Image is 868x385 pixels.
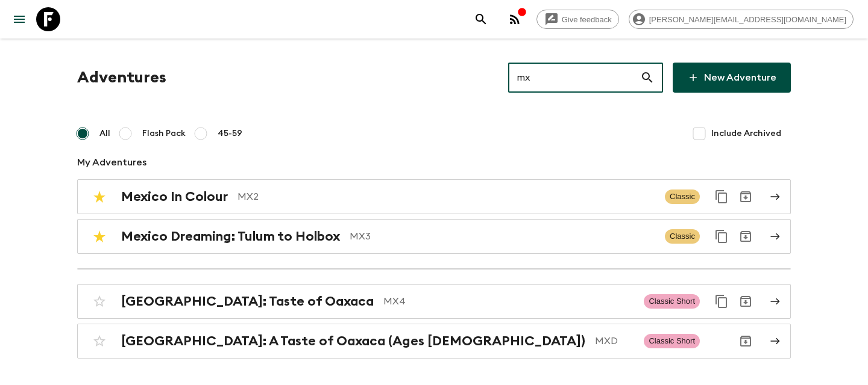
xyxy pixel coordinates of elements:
span: Classic Short [644,294,700,309]
button: Archive [734,289,758,313]
input: e.g. AR1, Argentina [508,61,640,94]
button: Archive [734,185,758,209]
a: [GEOGRAPHIC_DATA]: Taste of OaxacaMX4Classic ShortDuplicate for 45-59Archive [77,284,791,319]
a: Give feedback [536,10,619,29]
span: 45-59 [218,128,242,140]
p: My Adventures [77,155,791,170]
p: MXD [595,334,634,348]
button: Duplicate for 45-59 [709,185,734,209]
h2: [GEOGRAPHIC_DATA]: A Taste of Oaxaca (Ages [DEMOGRAPHIC_DATA]) [121,333,585,349]
button: Duplicate for 45-59 [709,289,734,313]
h2: Mexico In Colour [121,189,228,205]
p: MX3 [350,229,655,244]
button: search adventures [469,7,493,31]
span: [PERSON_NAME][EMAIL_ADDRESS][DOMAIN_NAME] [643,15,853,24]
span: Include Archived [711,128,781,140]
p: MX4 [383,294,634,309]
span: All [99,128,110,140]
a: Mexico Dreaming: Tulum to HolboxMX3ClassicDuplicate for 45-59Archive [77,219,791,254]
h1: Adventures [77,66,166,90]
a: [GEOGRAPHIC_DATA]: A Taste of Oaxaca (Ages [DEMOGRAPHIC_DATA])MXDClassic ShortArchive [77,324,791,359]
button: Duplicate for 45-59 [709,224,734,248]
span: Classic [665,229,700,244]
span: Classic [665,189,700,204]
h2: Mexico Dreaming: Tulum to Holbox [121,229,340,244]
button: Archive [734,224,758,248]
button: menu [7,7,31,31]
a: Mexico In ColourMX2ClassicDuplicate for 45-59Archive [77,179,791,214]
div: [PERSON_NAME][EMAIL_ADDRESS][DOMAIN_NAME] [629,10,854,29]
span: Classic Short [644,334,700,348]
h2: [GEOGRAPHIC_DATA]: Taste of Oaxaca [121,294,374,309]
a: New Adventure [673,63,791,93]
span: Flash Pack [142,128,186,140]
p: MX2 [237,189,655,204]
span: Give feedback [555,15,618,24]
button: Archive [734,329,758,353]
